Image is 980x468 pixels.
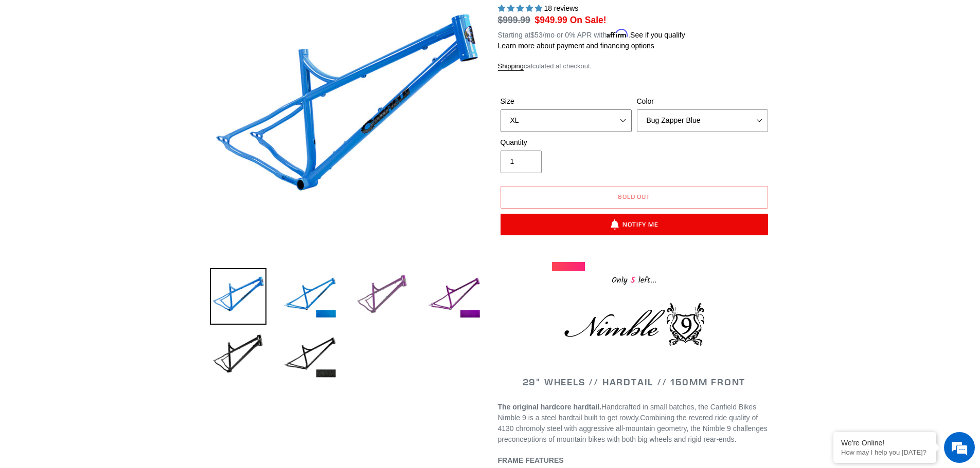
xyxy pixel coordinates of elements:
a: Shipping [498,62,524,71]
span: On Sale! [570,13,607,27]
div: We're Online! [841,439,929,447]
label: Quantity [501,137,632,148]
span: 5 [628,274,638,287]
textarea: Type your message and hit 'Enter' [5,280,196,316]
label: Size [501,96,632,107]
button: Notify Me [501,214,768,235]
img: d_696896380_company_1647369064580_696896380 [33,51,59,77]
span: Sold out [618,193,651,200]
div: Navigation go back [11,57,27,72]
a: Learn more about payment and financing options [498,42,654,50]
span: $53 [530,31,542,39]
span: 4.89 stars [498,4,544,12]
img: Load image into Gallery viewer, NIMBLE 9 - Frameset [426,268,483,325]
span: Combining the revered ride quality of 4130 chromoly steel with aggressive all-mountain geometry, ... [498,414,768,443]
span: Affirm [607,29,628,38]
span: We're online! [60,129,142,233]
div: Minimize live chat window [169,5,193,30]
div: calculated at checkout. [498,61,771,71]
span: $949.99 [535,15,567,25]
span: Handcrafted in small batches, the Canfield Bikes Nimble 9 is a steel hardtail built to get rowdy. [498,403,757,422]
img: Load image into Gallery viewer, NIMBLE 9 - Frameset [210,328,266,384]
strong: The original hardcore hardtail. [498,403,601,411]
img: Load image into Gallery viewer, NIMBLE 9 - Frameset [282,328,338,384]
img: Load image into Gallery viewer, NIMBLE 9 - Frameset [282,268,338,325]
span: 29" WHEELS // HARDTAIL // 150MM FRONT [523,376,746,388]
s: $999.99 [498,15,530,25]
p: How may I help you today? [841,448,929,456]
div: Only left... [552,271,717,287]
span: 18 reviews [544,4,578,12]
label: Color [637,96,768,107]
div: Chat with us now [69,58,188,71]
b: FRAME FEATURES [498,456,564,464]
img: Load image into Gallery viewer, NIMBLE 9 - Frameset [210,268,266,325]
img: Load image into Gallery viewer, NIMBLE 9 - Frameset [354,268,411,325]
p: Starting at /mo or 0% APR with . [498,27,685,41]
a: See if you qualify - Learn more about Affirm Financing (opens in modal) [630,31,685,39]
button: Sold out [501,186,768,209]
